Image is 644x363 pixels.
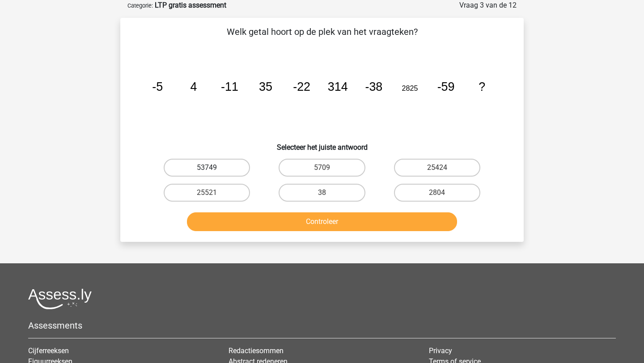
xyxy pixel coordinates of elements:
tspan: ? [479,80,485,93]
label: 25424 [394,159,480,177]
label: 2804 [394,184,480,202]
tspan: 2825 [402,84,418,92]
a: Redactiesommen [229,346,284,355]
tspan: 35 [259,80,272,93]
label: 25521 [164,184,250,202]
label: 5709 [279,159,365,177]
strong: LTP gratis assessment [155,1,226,9]
small: Categorie: [127,2,153,9]
tspan: -22 [293,80,310,93]
a: Privacy [429,346,452,355]
img: Assessly logo [28,288,92,309]
label: 38 [279,184,365,202]
tspan: 4 [190,80,197,93]
tspan: -38 [365,80,382,93]
tspan: -5 [152,80,163,93]
p: Welk getal hoort op de plek van het vraagteken? [135,25,509,38]
tspan: -59 [437,80,455,93]
h5: Assessments [28,320,616,331]
h6: Selecteer het juiste antwoord [135,136,509,152]
label: 53749 [164,159,250,177]
a: Cijferreeksen [28,346,69,355]
tspan: -11 [221,80,238,93]
tspan: 314 [328,80,348,93]
button: Controleer [187,212,458,231]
